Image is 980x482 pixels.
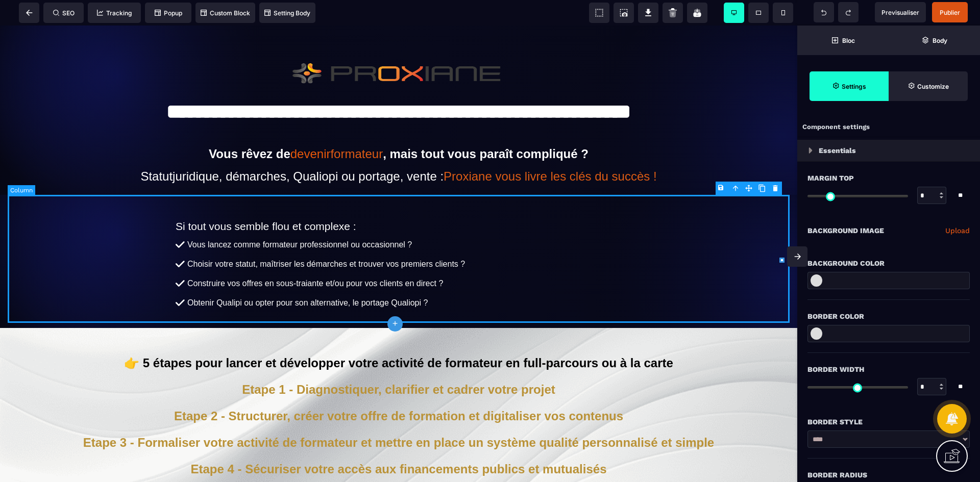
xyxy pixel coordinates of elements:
[97,9,132,17] span: Tracking
[808,147,813,154] img: loading
[140,121,589,158] span: Statut
[917,83,949,90] strong: Customize
[280,28,518,68] img: b1a5490bb3f56945d2ce2820a791139b_Logo_Proxiane_Final_fond_transparent.png
[187,234,618,243] div: Choisir votre statut, maîtriser les démarches et trouver vos premiers clients ?
[807,172,854,184] span: Margin Top
[8,112,790,162] h2: juridique, démarches, Qualiopi ou portage, vente :
[8,357,790,371] div: Etape 1 - Diagnostiquer, clarifier et cadrer votre projet
[807,310,970,322] div: Border Color
[810,71,889,101] span: Settings
[945,224,970,237] a: Upload
[807,257,970,269] div: Background Color
[807,363,864,375] span: Border Width
[842,83,866,90] strong: Settings
[889,26,980,55] span: Open Layer Manager
[889,71,968,101] span: Open Style Manager
[807,416,970,428] div: Border Style
[8,384,790,398] div: Etape 2 - Structurer, créer votre offre de formation et digitaliser vos contenus
[155,9,182,17] span: Popup
[933,37,947,44] strong: Body
[797,117,980,137] div: Component settings
[201,9,250,17] span: Custom Block
[8,410,790,424] div: Etape 3 - Formaliser votre activité de formateur et mettre en place un système qualité personnali...
[176,195,620,207] div: Si tout vous semble flou et complexe :
[614,3,634,23] span: Screenshot
[53,9,75,17] span: SEO
[187,273,618,282] div: Obtenir Qualipi ou opter pour son alternative, le portage Qualiopi ?
[589,3,609,23] span: View components
[8,331,790,345] text: 👉 5 étapes pour lancer et développer votre activité de formateur en full-parcours ou à la carte
[807,224,884,237] p: Background Image
[797,26,889,55] span: Open Blocks
[940,9,960,16] span: Publier
[209,121,290,135] b: Vous rêvez de
[881,9,919,16] span: Previsualiser
[264,9,310,17] span: Setting Body
[875,2,926,22] span: Preview
[383,121,589,135] b: , mais tout vous paraît compliqué ?
[8,437,790,451] div: Etape 4 - Sécuriser votre accès aux financements publics et mutualisés
[819,144,856,157] p: Essentials
[842,37,855,44] strong: Bloc
[807,469,867,481] span: Border Radius
[187,215,618,224] div: Vous lancez comme formateur professionnel ou occasionnel ?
